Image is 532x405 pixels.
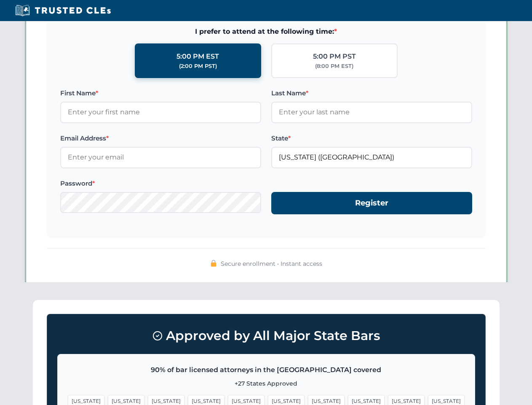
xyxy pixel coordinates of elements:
[313,51,356,62] div: 5:00 PM PST
[60,147,261,168] input: Enter your email
[271,133,472,143] label: State
[60,102,261,123] input: Enter your first name
[271,192,472,214] button: Register
[68,364,465,375] p: 90% of bar licensed attorneys in the [GEOGRAPHIC_DATA] covered
[60,88,261,98] label: First Name
[60,26,472,37] span: I prefer to attend at the following time:
[315,62,353,70] div: (8:00 PM EST)
[176,51,219,62] div: 5:00 PM EST
[271,102,472,123] input: Enter your last name
[60,178,261,189] label: Password
[271,88,472,98] label: Last Name
[179,62,217,70] div: (2:00 PM PST)
[210,260,217,267] img: 🔒
[221,259,322,268] span: Secure enrollment • Instant access
[13,4,113,17] img: Trusted CLEs
[271,147,472,168] input: Florida (FL)
[57,324,475,347] h3: Approved by All Major State Bars
[60,133,261,143] label: Email Address
[68,379,465,388] p: +27 States Approved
